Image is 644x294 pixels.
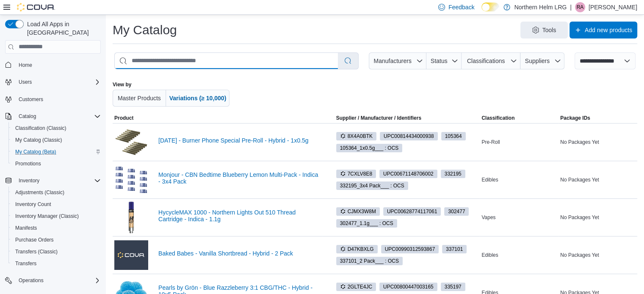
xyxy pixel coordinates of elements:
span: 332195 [441,170,465,178]
button: Inventory [15,176,43,186]
span: Users [15,77,101,87]
a: Baked Babes - Vanilla Shortbread - Hybrid - 2 Pack [158,250,321,257]
button: Promotions [8,158,104,170]
span: 302477 [448,208,465,215]
span: My Catalog (Classic) [15,137,62,143]
img: Monjour - CBN Bedtime Blueberry Lemon Multi-Pack - Indica - 3x4 Pack [114,163,148,197]
span: 335197 [445,283,462,291]
button: Catalog [15,111,39,121]
span: UPC00990312593867 [381,245,439,253]
img: Baked Babes - Vanilla Shortbread - Hybrid - 2 Pack [114,240,148,270]
span: CJMX3W8M [336,207,380,216]
span: UPC 00628774117061 [387,208,437,215]
span: Transfers (Classic) [15,248,58,255]
span: 7CXLV8E8 [336,170,376,178]
span: 332195_3x4 Pack___ : OCS [340,182,404,190]
span: Catalog [19,113,36,120]
div: Rhiannon Adams [575,2,585,12]
span: UPC00800447003165 [379,283,437,291]
span: UPC00628774117061 [383,207,441,216]
button: Inventory [2,175,104,187]
button: Classifications [462,52,520,69]
span: 105364_1x0.5g___ : OCS [340,144,399,152]
span: 8X4A0BTK [336,132,376,140]
a: Adjustments (Classic) [12,187,68,198]
button: Users [15,77,35,87]
span: Supplier / Manufacturer / Identifiers [324,115,421,121]
span: Product [114,115,133,121]
span: 337101 [446,245,463,253]
button: Manufacturers [369,52,426,69]
a: Monjour - CBN Bedtime Blueberry Lemon Multi-Pack - Indica - 3x4 Pack [158,171,321,185]
span: Home [19,62,32,69]
button: Users [2,76,104,88]
span: D47KBXLG [336,245,378,253]
span: Purchase Orders [12,235,101,245]
span: Inventory Manager (Classic) [15,213,79,220]
button: Variations (≥ 10,000) [166,90,230,107]
a: Transfers (Classic) [12,247,61,257]
span: Transfers (Classic) [12,247,101,257]
div: Edibles [480,175,558,185]
span: Status [431,58,448,64]
a: Transfers [12,258,40,269]
span: Inventory Count [12,199,101,209]
span: Adjustments (Classic) [15,189,64,196]
img: HycycleMAX 1000 - Northern Lights Out 510 Thread Cartridge - Indica - 1.1g [114,201,148,234]
span: My Catalog (Beta) [12,147,101,157]
button: Classification (Classic) [8,122,104,134]
span: 302477_1.1g___ : OCS [340,220,393,227]
span: Load All Apps in [GEOGRAPHIC_DATA] [24,20,101,37]
a: Classification (Classic) [12,123,70,133]
span: Classifications [467,58,505,64]
button: Transfers [8,258,104,269]
div: Edibles [480,250,558,260]
button: Catalog [2,110,104,122]
button: Tools [520,22,568,38]
button: Operations [2,275,104,286]
span: 2GLTE4JC [336,283,376,291]
span: 302477_1.1g___ : OCS [336,219,397,228]
div: No Packages Yet [558,175,637,185]
span: 7CXLV8E8 [340,170,372,178]
button: Suppliers [520,52,564,69]
div: No Packages Yet [558,250,637,260]
a: Purchase Orders [12,235,57,245]
span: 335197 [441,283,465,291]
div: No Packages Yet [558,212,637,223]
button: Transfers (Classic) [8,246,104,258]
span: Home [15,60,101,70]
span: Customers [19,96,43,103]
span: Promotions [12,159,101,169]
a: HycycleMAX 1000 - Northern Lights Out 510 Thread Cartridge - Indica - 1.1g [158,209,321,223]
span: Classification [481,115,514,121]
span: Manifests [12,223,101,233]
div: Vapes [480,212,558,223]
span: 105364 [441,132,466,140]
span: Purchase Orders [15,236,54,243]
span: Manifests [15,225,37,231]
h1: My Catalog [113,22,177,38]
p: [PERSON_NAME] [589,2,637,12]
span: Transfers [12,258,101,269]
button: My Catalog (Beta) [8,146,104,158]
span: Promotions [15,160,41,167]
span: 105364_1x0.5g___ : OCS [336,144,403,152]
img: Next Friday - Burner Phone Special Pre-Roll - Hybrid - 1x0.5g [114,125,148,159]
button: Master Products [113,90,166,107]
div: No Packages Yet [558,137,637,147]
a: My Catalog (Classic) [12,135,66,145]
button: Customers [2,93,104,105]
input: Dark Mode [481,3,499,11]
span: Feedback [448,3,474,11]
span: CJMX3W8M [340,208,376,215]
button: Status [426,52,462,69]
span: UPC 00671148706002 [383,170,434,178]
a: Inventory Count [12,199,55,209]
span: Tools [542,26,556,34]
span: 337101_2 Pack___ : OCS [336,257,403,265]
span: Classification (Classic) [15,125,66,132]
a: Manifests [12,223,40,233]
span: Users [19,79,32,85]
